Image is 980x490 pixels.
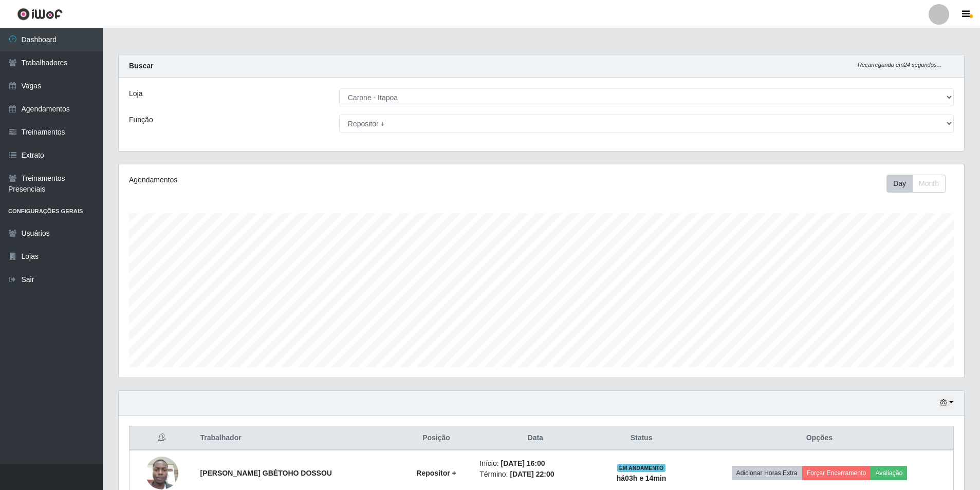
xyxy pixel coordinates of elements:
time: [DATE] 16:00 [501,459,545,467]
button: Adicionar Horas Extra [732,466,802,480]
div: First group [886,175,946,193]
li: Término: [479,469,591,480]
th: Trabalhador [194,426,399,450]
strong: [PERSON_NAME] GBÈTOHO DOSSOU [200,469,332,477]
i: Recarregando em 24 segundos... [858,62,941,68]
div: Agendamentos [129,175,464,185]
li: Início: [479,458,591,469]
th: Posição [399,426,473,450]
button: Day [886,175,913,193]
div: Toolbar with button groups [886,175,954,193]
strong: há 03 h e 14 min [617,474,667,482]
th: Data [473,426,597,450]
button: Month [912,175,946,193]
label: Função [129,115,153,125]
button: Forçar Encerramento [802,466,871,480]
img: CoreUI Logo [17,8,63,21]
time: [DATE] 22:00 [510,470,554,478]
button: Avaliação [871,466,907,480]
th: Status [597,426,686,450]
label: Loja [129,88,142,99]
span: EM ANDAMENTO [617,464,666,472]
strong: Repositor + [416,469,456,477]
strong: Buscar [129,62,153,70]
th: Opções [686,426,954,450]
